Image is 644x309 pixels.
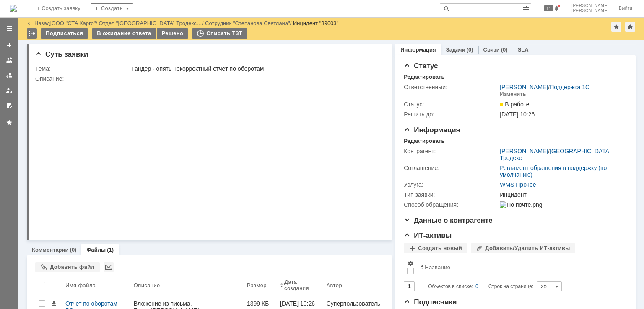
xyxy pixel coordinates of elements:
[327,282,343,288] div: Автор
[500,191,623,198] div: Инцидент
[10,5,17,12] a: Перейти на домашнюю страницу
[522,4,531,12] span: Расширенный поиск
[107,247,114,253] div: (1)
[404,191,498,198] div: Тип заявки:
[323,276,384,295] th: Автор
[32,247,69,253] a: Комментарии
[544,5,553,11] span: 11
[131,65,380,72] div: Тандер - опять некорректный отчёт по оборотам
[550,84,589,90] a: Поддержка 1С
[625,22,635,32] div: Сделать домашней страницей
[571,8,609,13] span: [PERSON_NAME]
[50,20,51,26] div: |
[3,39,16,52] a: Создать заявку
[52,20,96,26] a: ООО "СТА Карго"
[99,20,205,26] div: /
[293,20,338,26] div: Инцидент "39603"
[3,69,16,82] a: Заявки в моей ответственности
[247,282,267,288] div: Размер
[86,247,106,253] a: Файлы
[35,50,88,58] span: Суть заявки
[27,28,37,39] div: Работа с массовостью
[205,20,290,26] a: Сотрудник "Степанова Светлана"
[428,283,473,289] span: Объектов в списке:
[35,75,382,82] div: Описание:
[404,148,498,154] div: Контрагент:
[501,46,508,53] div: (0)
[500,201,542,208] img: По почте.png
[500,84,548,90] a: [PERSON_NAME]
[500,84,589,90] div: /
[244,276,277,295] th: Размер
[404,62,438,70] span: Статус
[500,148,623,161] div: /
[205,20,293,26] div: /
[500,101,529,108] span: В работе
[99,20,202,26] a: Отдел "[GEOGRAPHIC_DATA] Тродекс…
[404,138,444,144] div: Редактировать
[467,46,473,53] div: (0)
[134,282,160,288] div: Описание
[404,181,498,188] div: Услуга:
[404,298,457,306] span: Подписчики
[104,262,114,272] div: Отправить выбранные файлы
[62,276,130,295] th: Имя файла
[404,232,452,239] span: ИТ-активы
[500,148,548,154] a: [PERSON_NAME]
[475,281,478,291] div: 0
[404,165,498,171] div: Соглашение:
[428,281,533,291] i: Строк на странице:
[571,3,609,8] span: [PERSON_NAME]
[404,101,498,108] div: Статус:
[500,91,526,98] div: Изменить
[3,84,16,97] a: Мои заявки
[518,46,529,53] a: SLA
[483,46,500,53] a: Связи
[500,111,535,118] span: [DATE] 10:26
[284,279,313,291] div: Дата создания
[425,264,450,270] div: Название
[65,282,96,288] div: Имя файла
[404,74,444,80] div: Редактировать
[407,260,414,267] span: Настройки
[500,165,607,178] a: Регламент обращения в поддержку (по умолчанию)
[91,3,133,13] div: Создать
[3,54,16,67] a: Заявки на командах
[404,84,498,90] div: Ответственный:
[446,46,465,53] a: Задачи
[404,126,460,134] span: Информация
[404,201,498,208] div: Способ обращения:
[10,5,17,12] img: logo
[280,300,315,307] div: [DATE] 10:26
[247,300,273,307] div: 1399 КБ
[70,247,77,253] div: (0)
[52,20,99,26] div: /
[417,257,621,278] th: Название
[404,216,493,224] span: Данные о контрагенте
[277,276,323,295] th: Дата создания
[50,300,57,307] span: Скачать файл
[500,181,536,188] a: WMS Прочее
[327,300,381,307] div: Суперпользователь
[3,99,16,112] a: Мои согласования
[404,111,498,118] div: Решить до:
[34,20,50,26] a: Назад
[611,22,621,32] div: Добавить в избранное
[400,46,436,53] a: Информация
[500,148,611,161] a: [GEOGRAPHIC_DATA] Тродекс
[35,65,130,72] div: Тема:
